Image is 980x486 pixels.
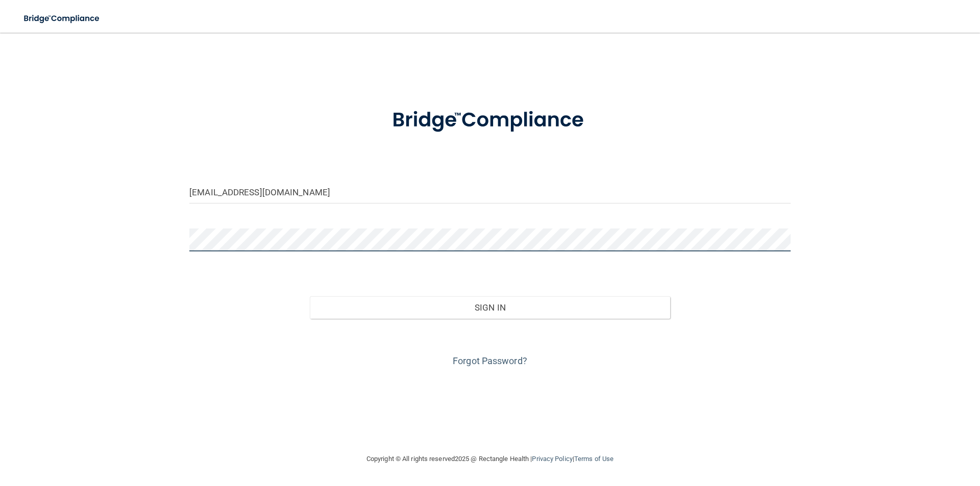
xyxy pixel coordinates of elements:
[371,94,609,147] img: bridge_compliance_login_screen.278c3ca4.svg
[574,455,614,463] a: Terms of Use
[304,443,676,475] div: Copyright © All rights reserved 2025 @ Rectangle Health | |
[189,181,791,203] input: Email
[15,8,109,29] img: bridge_compliance_login_screen.278c3ca4.svg
[310,296,671,319] button: Sign In
[453,355,527,366] a: Forgot Password?
[532,455,572,463] a: Privacy Policy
